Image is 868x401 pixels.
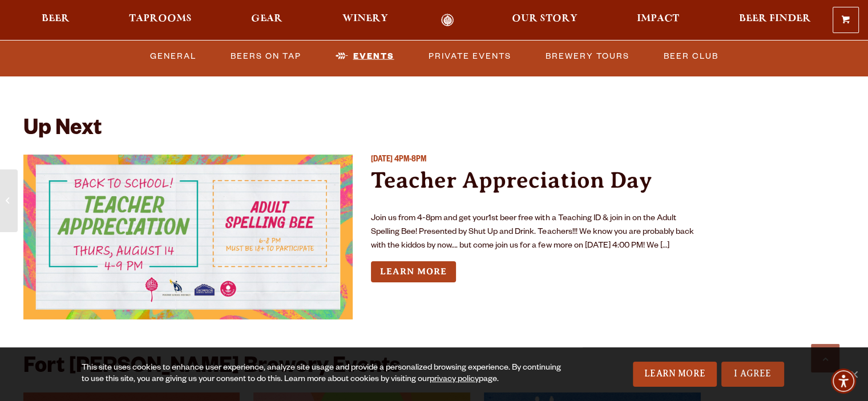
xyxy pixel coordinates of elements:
a: I Agree [721,362,784,387]
div: This site uses cookies to enhance user experience, analyze site usage and provide a personalized ... [82,363,568,386]
a: Learn more about Teacher Appreciation Day [371,261,456,282]
a: Beer Club [659,43,723,69]
a: Odell Home [426,14,469,27]
span: Impact [637,14,679,23]
span: [DATE] [371,156,393,165]
a: Beer [34,14,77,27]
a: Learn More [633,362,717,387]
a: privacy policy [430,375,479,384]
span: Gear [251,14,282,23]
p: Join us from 4-8pm and get your1st beer free with a Teaching ID & join in on the Adult Spelling B... [371,212,701,253]
h2: Up Next [23,118,102,143]
span: Beer Finder [738,14,810,23]
span: Taprooms [129,14,192,23]
a: Beer Finder [731,14,818,27]
a: Brewery Tours [541,43,634,69]
a: View event details [23,155,353,319]
span: Our Story [512,14,578,23]
span: Beer [42,14,70,23]
a: General [146,43,201,69]
span: 4PM-8PM [394,156,426,165]
a: Events [331,43,399,69]
a: Scroll to top [811,344,839,372]
a: Winery [335,14,395,27]
a: Gear [244,14,290,27]
a: Taprooms [122,14,199,27]
a: Our Story [504,14,585,27]
a: Beers on Tap [226,43,306,69]
a: Private Events [424,43,516,69]
a: Impact [629,14,687,27]
div: Accessibility Menu [831,368,856,394]
span: Winery [342,14,388,23]
a: Teacher Appreciation Day [371,167,652,193]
